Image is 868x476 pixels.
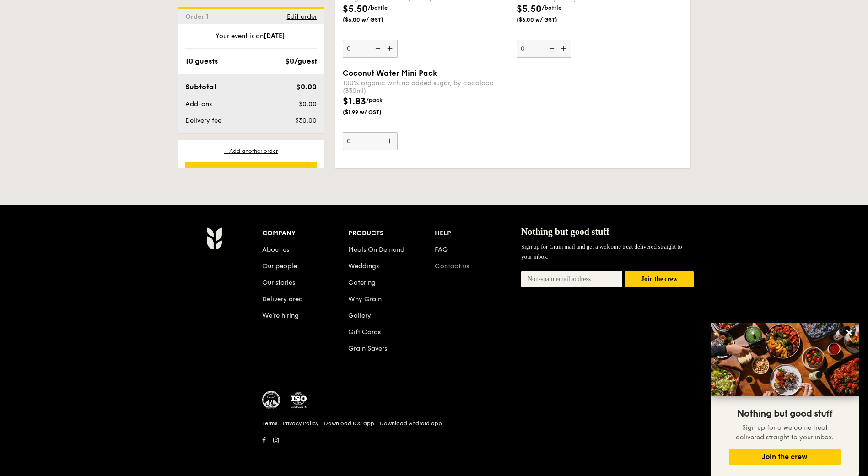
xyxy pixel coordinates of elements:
div: 10 guests [185,56,218,67]
img: MUIS Halal Certified [262,391,280,409]
span: $0.00 [299,100,317,108]
span: $1.83 [343,96,366,107]
div: $0/guest [285,56,317,67]
input: Coconut Water Mini Pack100% organic with no added sugar, by cocoloco (330ml)$1.83/pack($1.99 w/ GST) [343,132,398,150]
input: Teh C Floralthe national drink of [GEOGRAPHIC_DATA] with a delightful floral twist (250ml)$5.50/b... [343,40,398,58]
a: Download iOS app [324,420,374,427]
div: Go to checkout - $32.70 [185,162,317,182]
img: icon-reduce.1d2dbef1.svg [370,132,384,150]
button: Join the crew [729,449,841,465]
span: /bottle [542,5,561,11]
span: Nothing but good stuff [737,408,832,419]
span: Delivery fee [185,117,221,124]
span: Subtotal [185,82,216,91]
span: /bottle [368,5,388,11]
span: Edit order [287,13,317,21]
a: Why Grain [348,295,382,303]
div: 100% organic with no added sugar, by cocoloco (330ml) [343,79,509,95]
img: icon-add.58712e84.svg [384,40,398,57]
div: Products [348,227,435,240]
input: Bandung [PERSON_NAME]thick, not-too-sweet with the perfect amount of creaminess (250ml)$5.50/bott... [517,40,571,58]
div: Help [435,227,521,240]
img: DSC07876-Edit02-Large.jpeg [711,323,859,396]
a: Privacy Policy [283,420,318,427]
div: Your event is on . [185,32,317,49]
div: Company [262,227,349,240]
button: Join the crew [625,271,694,288]
span: $5.50 [343,4,368,15]
a: Gallery [348,312,371,319]
span: $0.00 [296,82,317,91]
a: Grain Savers [348,345,387,352]
span: ($6.00 w/ GST) [517,16,579,23]
a: About us [262,246,289,254]
span: ($1.99 w/ GST) [343,108,405,116]
span: Nothing but good stuff [521,227,609,237]
button: Close [842,325,857,340]
div: + Add another order [185,147,317,155]
img: ISO Certified [290,391,308,409]
a: Our stories [262,279,295,287]
a: Download Android app [380,420,442,427]
span: $30.00 [295,117,317,124]
a: Catering [348,279,376,287]
span: Sign up for Grain mail and get a welcome treat delivered straight to your inbox. [521,243,682,260]
span: Order 1 [185,13,212,21]
span: /pack [366,97,383,103]
a: We’re hiring [262,312,299,319]
a: Weddings [348,262,379,270]
span: Sign up for a welcome treat delivered straight to your inbox. [736,424,834,441]
a: FAQ [435,246,448,254]
span: $5.50 [517,4,542,15]
img: AYc88T3wAAAABJRU5ErkJggg== [206,227,222,250]
img: icon-reduce.1d2dbef1.svg [544,40,558,57]
strong: [DATE] [264,32,285,40]
span: Coconut Water Mini Pack [343,69,437,77]
a: Our people [262,262,297,270]
a: Delivery area [262,295,303,303]
img: icon-add.58712e84.svg [558,40,571,57]
a: Contact us [435,262,469,270]
a: Meals On Demand [348,246,404,254]
a: Gift Cards [348,328,381,336]
a: Terms [262,420,277,427]
input: Non-spam email address [521,271,623,287]
h6: Revision [171,447,698,454]
span: ($6.00 w/ GST) [343,16,405,23]
span: Add-ons [185,100,212,108]
img: icon-reduce.1d2dbef1.svg [370,40,384,57]
img: icon-add.58712e84.svg [384,132,398,150]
